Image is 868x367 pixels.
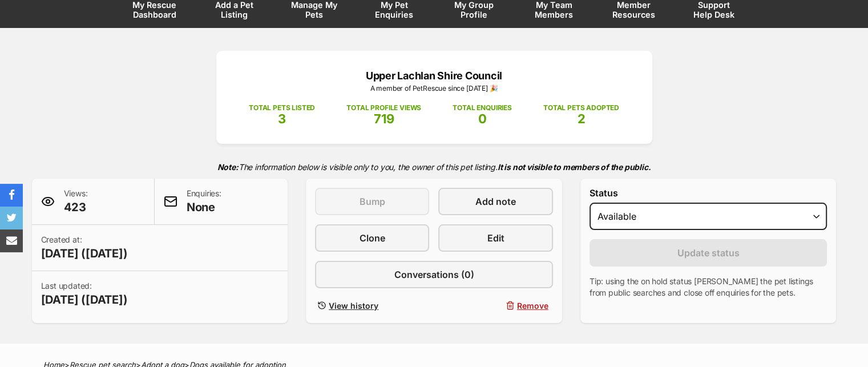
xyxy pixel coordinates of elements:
p: TOTAL PROFILE VIEWS [346,103,421,113]
span: Add note [475,195,516,208]
button: Update status [590,239,827,267]
p: Last updated: [41,280,128,308]
span: Update status [677,246,740,260]
p: TOTAL PETS LISTED [249,103,315,113]
span: Remove [517,300,548,312]
span: 423 [64,199,88,215]
p: TOTAL PETS ADOPTED [543,103,619,113]
p: A member of PetRescue since [DATE] 🎉 [233,83,635,94]
span: Edit [487,231,504,245]
a: View history [315,297,429,314]
p: Tip: using the on hold status [PERSON_NAME] the pet listings from public searches and close off e... [590,276,827,299]
span: Clone [360,231,385,245]
span: [DATE] ([DATE]) [41,292,128,308]
p: Enquiries: [187,188,221,215]
span: 719 [374,111,394,126]
p: TOTAL ENQUIRIES [453,103,511,113]
p: The information below is visible only to you, the owner of this pet listing. [32,155,837,179]
button: Remove [438,297,552,314]
button: Bump [315,188,429,215]
p: Upper Lachlan Shire Council [233,68,635,83]
span: Conversations (0) [394,268,474,281]
span: None [187,199,221,215]
a: Clone [315,224,429,252]
span: View history [329,300,378,312]
a: Edit [438,224,552,252]
span: 0 [478,111,487,126]
p: Views: [64,188,88,215]
span: Bump [360,195,385,208]
span: [DATE] ([DATE]) [41,245,128,261]
a: Conversations (0) [315,261,553,288]
span: 2 [577,111,585,126]
a: Add note [438,188,552,215]
label: Status [590,188,827,198]
strong: It is not visible to members of the public. [498,162,651,172]
strong: Note: [217,162,239,172]
span: 3 [278,111,286,126]
p: Created at: [41,234,128,261]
